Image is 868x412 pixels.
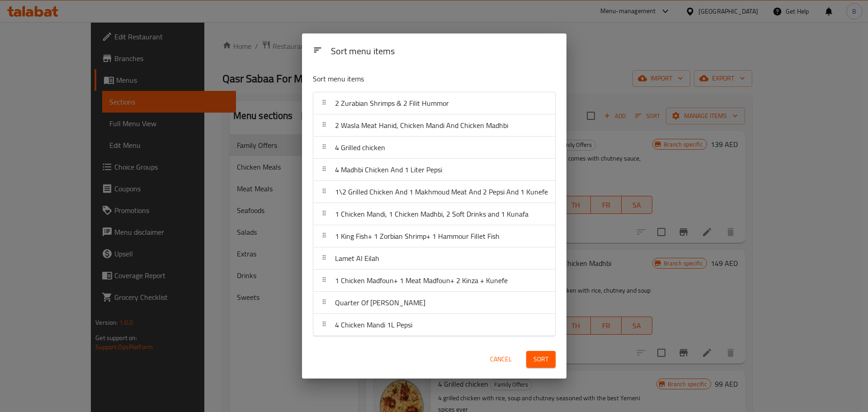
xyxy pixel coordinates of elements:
[313,203,555,225] div: 1 Chicken Mandi, 1 Chicken Madhbi, 2 Soft Drinks and 1 Kunafa
[490,354,512,365] span: Cancel
[335,274,508,287] span: 1 Chicken Madfoun+ 1 Meat Madfoun+ 2 Kinza + Kunefe
[327,42,528,62] div: Sort menu items
[335,185,548,199] span: 1\2 Grilled Chicken And 1 Makhmoud Meat And 2 Pepsi And 1 Kunefe
[335,229,500,243] span: 1 King Fish+ 1 Zorbian Shrimp+ 1 Hammour Fillet Fish
[335,141,385,154] span: 4 Grilled chicken
[313,73,481,85] p: Sort menu items
[486,351,515,368] button: Cancel
[313,181,555,203] div: 1\2 Grilled Chicken And 1 Makhmoud Meat And 2 Pepsi And 1 Kunefe
[313,159,555,181] div: 4 Madhbi Chicken And 1 Liter Pepsi
[313,92,555,114] div: 2 Zurabian Shrimps & 2 Filit Hummor
[313,247,555,270] div: Lamet Al Eilah
[335,118,508,132] span: 2 Wasla Meat Hanid, Chicken Mandi And Chicken Madhbi
[335,207,528,221] span: 1 Chicken Mandi, 1 Chicken Madhbi, 2 Soft Drinks and 1 Kunafa
[335,163,442,176] span: 4 Madhbi Chicken And 1 Liter Pepsi
[313,137,555,159] div: 4 Grilled chicken
[526,351,556,368] button: Sort
[335,296,425,309] span: Quarter Of [PERSON_NAME]
[335,251,379,265] span: Lamet Al Eilah
[313,314,555,336] div: 4 Chicken Mandi 1L Pepsi
[335,96,449,110] span: 2 Zurabian Shrimps & 2 Filit Hummor
[313,114,555,137] div: 2 Wasla Meat Hanid, Chicken Mandi And Chicken Madhbi
[313,270,555,292] div: 1 Chicken Madfoun+ 1 Meat Madfoun+ 2 Kinza + Kunefe
[335,318,412,331] span: 4 Chicken Mandi 1L Pepsi
[533,354,548,365] span: Sort
[313,225,555,247] div: 1 King Fish+ 1 Zorbian Shrimp+ 1 Hammour Fillet Fish
[313,292,555,314] div: Quarter Of [PERSON_NAME]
